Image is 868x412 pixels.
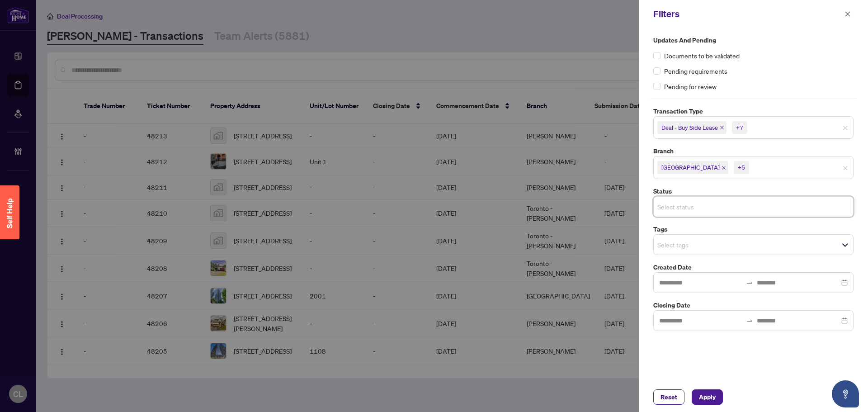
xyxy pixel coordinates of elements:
span: Pending requirements [664,66,727,76]
label: Branch [653,146,854,156]
label: Updates and Pending [653,35,854,45]
button: Reset [653,389,684,405]
span: Reset [660,390,677,404]
span: [GEOGRAPHIC_DATA] [661,163,720,172]
span: close [843,166,848,171]
label: Closing Date [653,300,854,310]
label: Created Date [653,262,854,272]
label: Tags [653,224,854,234]
span: Pending for review [664,81,717,91]
div: +7 [736,123,743,132]
span: swap-right [746,279,753,286]
button: Open asap [832,380,859,407]
span: close [722,166,726,170]
span: Self Help [5,198,14,228]
span: to [746,317,753,324]
label: Transaction Type [653,106,854,116]
span: close [844,11,851,17]
div: Filters [653,7,842,21]
label: Status [653,186,854,196]
span: Apply [699,390,716,404]
div: +5 [738,163,745,172]
span: close [720,125,724,130]
span: swap-right [746,317,753,324]
span: Deal - Buy Side Lease [657,121,726,134]
span: Documents to be validated [664,51,740,61]
span: close [843,125,848,131]
button: Apply [692,389,723,405]
span: Richmond Hill [657,161,728,174]
span: Deal - Buy Side Lease [661,123,718,132]
span: to [746,279,753,286]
